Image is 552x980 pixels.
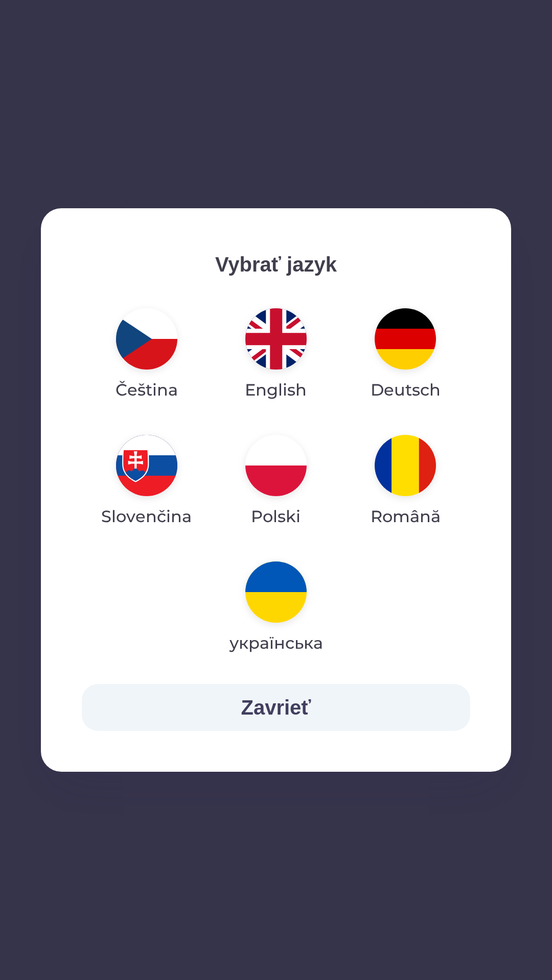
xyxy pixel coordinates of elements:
[82,249,470,280] p: Vybrať jazyk
[375,308,436,370] img: de flag
[375,435,436,496] img: ro flag
[245,378,307,402] p: English
[245,435,307,496] img: pl flag
[229,631,323,655] p: українська
[251,504,301,529] p: Polski
[101,504,192,529] p: Slovenčina
[221,427,331,537] button: Polski
[220,300,331,410] button: English
[346,427,465,537] button: Română
[116,435,177,496] img: sk flag
[116,308,177,370] img: cs flag
[91,300,202,410] button: Čeština
[245,308,307,370] img: en flag
[82,684,470,731] button: Zavrieť
[82,427,211,537] button: Slovenčina
[116,378,178,402] p: Čeština
[371,504,441,529] p: Română
[211,553,340,664] button: українська
[346,300,465,410] button: Deutsch
[245,561,307,623] img: uk flag
[371,378,441,402] p: Deutsch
